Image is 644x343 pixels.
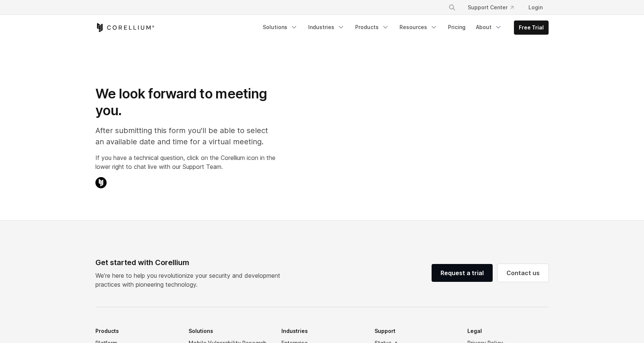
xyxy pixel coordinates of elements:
p: If you have a technical question, click on the Corellium icon in the lower right to chat live wit... [95,153,275,171]
a: Resources [395,21,442,34]
a: Products [351,21,394,34]
a: Contact us [498,264,549,282]
a: About [471,21,506,34]
a: Request a trial [432,264,493,282]
p: We’re here to help you revolutionize your security and development practices with pioneering tech... [95,271,286,289]
a: Support Center [462,1,520,14]
p: After submitting this form you'll be able to select an available date and time for a virtual meet... [95,125,275,147]
a: Solutions [258,21,302,34]
a: Login [523,1,549,14]
div: Navigation Menu [258,21,549,35]
button: Search [445,1,459,14]
img: Corellium Chat Icon [95,177,107,188]
a: Free Trial [514,21,548,34]
div: Get started with Corellium [95,257,286,268]
a: Industries [304,21,349,34]
a: Corellium Home [95,23,155,32]
h1: We look forward to meeting you. [95,85,275,119]
div: Navigation Menu [439,1,549,14]
a: Pricing [443,21,470,34]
